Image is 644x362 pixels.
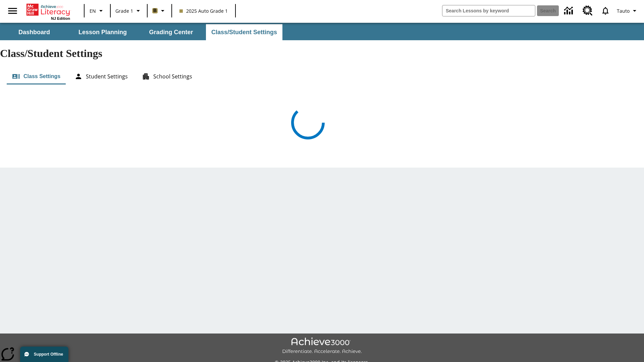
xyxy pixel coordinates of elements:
[614,5,641,17] button: Profile/Settings
[442,5,535,16] input: search field
[87,5,108,17] button: Language: EN, Select a language
[1,24,68,40] button: Dashboard
[113,5,145,17] button: Grade: Grade 1, Select a grade
[34,352,63,357] span: Support Offline
[282,338,362,355] img: Achieve3000 Differentiate Accelerate Achieve
[20,347,68,362] button: Support Offline
[179,7,228,14] span: 2025 Auto Grade 1
[137,68,198,84] button: School Settings
[138,24,205,40] button: Grading Center
[150,5,169,17] button: Boost Class color is light brown. Change class color
[115,7,133,14] span: Grade 1
[206,24,282,40] button: Class/Student Settings
[69,24,136,40] button: Lesson Planning
[7,68,637,84] div: Class/Student Settings
[26,2,70,20] div: Home
[26,3,70,16] a: Home
[51,16,70,20] span: NJ Edition
[3,1,22,21] button: Open side menu
[90,7,96,14] span: EN
[597,2,614,19] a: Notifications
[560,2,579,20] a: Data Center
[69,68,133,84] button: Student Settings
[7,68,66,84] button: Class Settings
[617,7,630,14] span: Tauto
[153,6,157,15] span: B
[579,2,597,20] a: Resource Center, Will open in new tab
